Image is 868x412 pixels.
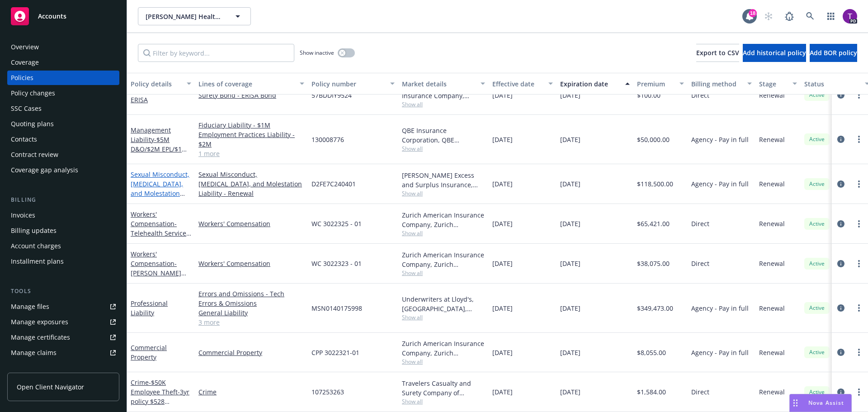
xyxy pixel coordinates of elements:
button: Nova Assist [789,394,852,412]
button: Effective date [489,73,557,95]
div: Underwriters at Lloyd's, [GEOGRAPHIC_DATA], [PERSON_NAME] of London, CFC Underwriting, Amwins [402,294,485,313]
button: Stage [755,73,801,95]
span: Show all [402,100,485,108]
span: Active [808,260,826,268]
button: Add BOR policy [810,44,857,62]
div: Invoices [11,208,35,223]
a: Billing updates [7,223,119,238]
div: Manage exposures [11,315,68,329]
div: Policy details [131,79,181,89]
span: MSN0140175998 [311,303,362,313]
div: Manage certificates [11,330,70,345]
span: Renewal [759,303,785,313]
span: [DATE] [560,259,580,268]
span: [DATE] [492,259,513,268]
div: Contacts [11,132,37,147]
a: Sexual Misconduct, [MEDICAL_DATA], and Molestation Liability [131,170,189,207]
a: Surety Bond - ERISA Bond [198,90,304,100]
span: Active [808,135,826,143]
button: Policy number [308,73,398,95]
span: - [PERSON_NAME] Health Inc [131,259,186,287]
div: Zurich American Insurance Company, Zurich Insurance Group [402,339,485,358]
a: circleInformation [835,179,846,189]
button: Expiration date [557,73,633,95]
a: Manage files [7,299,119,314]
a: circleInformation [835,387,846,398]
span: Direct [691,219,709,228]
a: SSC Cases [7,101,119,116]
a: Sexual Misconduct, [MEDICAL_DATA], and Molestation Liability - Renewal [198,170,304,198]
div: Premium [637,79,674,89]
span: [PERSON_NAME] Health, Inc. [146,12,224,21]
span: Direct [691,387,709,397]
a: 3 more [198,317,304,327]
div: Billing [7,195,119,204]
a: circleInformation [835,347,846,358]
span: $118,500.00 [637,179,673,189]
div: Tools [7,287,119,296]
a: circleInformation [835,218,846,229]
span: Direct [691,90,709,100]
div: Overview [11,40,39,54]
span: [DATE] [492,135,513,144]
div: Expiration date [560,79,620,89]
div: [PERSON_NAME] Excess and Surplus Insurance, Inc., [PERSON_NAME] Group [402,170,485,189]
a: Professional Liability [131,299,168,317]
span: 130008776 [311,135,344,144]
a: Workers' Compensation [131,210,189,256]
div: Policy number [311,79,385,89]
button: Lines of coverage [195,73,308,95]
a: more [854,90,864,100]
a: Crime [198,387,304,397]
span: Renewal [759,90,785,100]
a: Quoting plans [7,117,119,131]
span: Open Client Navigator [17,382,84,392]
div: Policy changes [11,86,55,100]
a: Commercial Property [131,343,167,361]
div: Billing updates [11,223,57,238]
span: [DATE] [560,179,580,189]
a: 1 more [198,149,304,158]
span: Show all [402,145,485,152]
div: Zurich American Insurance Company, Zurich Insurance Group [402,210,485,229]
a: Policies [7,71,119,85]
span: Active [808,304,826,312]
a: more [854,258,864,269]
a: Search [801,7,819,25]
span: Renewal [759,179,785,189]
a: Coverage [7,55,119,70]
span: $100.00 [637,90,660,100]
a: Invoices [7,208,119,223]
a: General Liability [198,308,304,317]
span: $50,000.00 [637,135,670,144]
span: Active [808,388,826,396]
a: circleInformation [835,134,846,145]
input: Filter by keyword... [138,44,294,62]
span: [DATE] [560,219,580,228]
div: Account charges [11,239,61,253]
span: Renewal [759,219,785,228]
span: [DATE] [560,387,580,397]
span: [DATE] [560,348,580,357]
span: [DATE] [492,387,513,397]
span: D2FE7C240401 [311,179,356,189]
span: $38,075.00 [637,259,670,268]
span: $349,473.00 [637,303,673,313]
div: Manage claims [11,346,57,360]
span: 107253263 [311,387,344,397]
span: 57BDDIY9524 [311,90,352,100]
a: more [854,387,864,398]
a: circleInformation [835,258,846,269]
div: Status [804,79,859,89]
span: Renewal [759,259,785,268]
span: Agency - Pay in full [691,303,749,313]
a: Workers' Compensation [131,250,181,287]
span: [DATE] [560,90,580,100]
div: Travelers Casualty and Surety Company of America, Travelers Insurance [402,379,485,398]
div: Stage [759,79,787,89]
span: - $5M D&O/$2M EPL/$1M FID [131,135,188,163]
span: Add BOR policy [810,48,857,57]
span: Active [808,348,826,356]
span: Show all [402,269,485,277]
a: circleInformation [835,90,846,100]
